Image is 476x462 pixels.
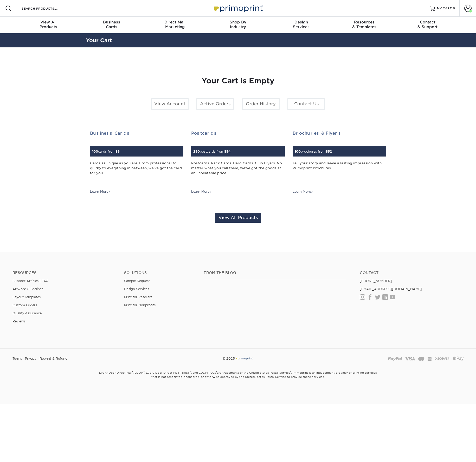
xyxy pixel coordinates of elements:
[12,319,25,323] a: Reviews
[40,355,67,363] a: Reprint & Refund
[12,311,42,315] a: Quality Assurance
[328,149,332,153] span: 52
[207,20,270,29] div: Industry
[25,355,36,363] a: Privacy
[143,17,207,33] a: Direct MailMarketing
[293,131,386,194] a: Brochures & Flyers 100brochures from$52 Tell your story and leave a lasting impression with Primo...
[118,149,120,153] span: 8
[215,213,261,223] a: View All Products
[151,98,189,110] a: View Account
[124,279,150,283] a: Sample Request
[207,17,270,33] a: Shop ByIndustry
[437,6,452,11] span: MY CART
[124,287,149,291] a: Design Services
[115,149,118,153] span: $
[360,287,422,291] a: [EMAIL_ADDRESS][DOMAIN_NAME]
[80,20,143,24] span: Business
[80,20,143,29] div: Cards
[333,20,396,29] div: & Templates
[143,20,207,24] span: Direct Mail
[191,189,212,194] div: Learn More
[80,17,143,33] a: BusinessCards
[293,131,386,136] h2: Brochures & Flyers
[12,295,41,299] a: Layout Templates
[21,5,72,11] input: SEARCH PRODUCTS.....
[86,37,112,43] a: Your Cart
[17,17,80,33] a: View AllProducts
[17,20,80,29] div: Products
[143,20,207,29] div: Marketing
[290,371,291,373] sup: ®
[17,20,80,24] span: View All
[144,371,144,373] sup: ®
[295,149,301,153] span: 100
[235,357,253,360] img: Primoprint
[12,355,22,363] a: Terms
[90,131,183,194] a: Business Cards 100cards from$8 Cards as unique as you are. From professional to quirky to everyth...
[90,77,386,85] h1: Your Cart is Empty
[293,161,386,186] div: Tell your story and leave a lasting impression with Primoprint brochures.
[216,371,217,373] sup: ®
[162,355,314,363] div: © 2025
[453,7,455,10] span: 0
[92,149,98,153] span: 100
[212,3,264,14] img: Primoprint
[269,20,333,24] span: Design
[124,295,152,299] a: Print for Resellers
[226,149,231,153] span: 54
[12,287,43,291] a: Artwork Guidelines
[124,303,156,307] a: Print for Nonprofits
[360,271,464,275] a: Contact
[396,20,459,24] span: Contact
[92,149,120,153] small: cards from
[326,149,328,153] span: $
[269,20,333,29] div: Services
[207,20,270,24] span: Shop By
[124,271,196,275] h4: Solutions
[191,131,285,194] a: Postcards 250postcards from$54 Postcards. Rack Cards. Hero Cards. Club Flyers. No matter what you...
[86,369,390,392] small: Every Door Direct Mail , EDDM , Every Door Direct Mail – Retail , and EDDM PLUS are trademarks of...
[333,17,396,33] a: Resources& Templates
[360,279,392,283] a: [PHONE_NUMBER]
[12,271,116,275] h4: Resources
[12,303,37,307] a: Custom Orders
[333,20,396,24] span: Resources
[90,131,183,136] h2: Business Cards
[12,279,49,283] a: Support Articles | FAQ
[269,17,333,33] a: DesignServices
[242,98,280,110] a: Order History
[190,371,191,373] sup: ®
[295,149,332,153] small: brochures from
[191,131,285,136] h2: Postcards
[396,20,459,29] div: & Support
[193,149,200,153] span: 250
[90,189,111,194] div: Learn More
[293,189,313,194] div: Learn More
[193,149,231,153] small: postcards from
[224,149,226,153] span: $
[204,271,346,275] h4: From the Blog
[196,98,234,110] a: Active Orders
[287,98,325,110] a: Contact Us
[90,161,183,186] div: Cards as unique as you are. From professional to quirky to everything in between, we've got the c...
[191,161,285,186] div: Postcards. Rack Cards. Hero Cards. Club Flyers. No matter what you call them, we've got the goods...
[132,371,133,373] sup: ®
[396,17,459,33] a: Contact& Support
